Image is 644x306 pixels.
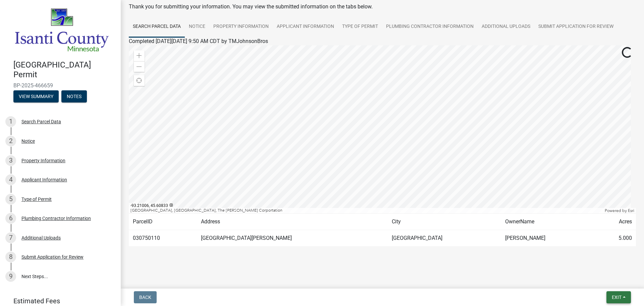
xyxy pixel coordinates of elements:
a: Applicant Information [273,16,338,38]
a: Search Parcel Data [129,16,185,38]
td: [PERSON_NAME] [501,230,594,247]
div: Powered by [603,208,636,213]
div: Plumbing Contractor Information [21,216,91,221]
span: Back [139,295,151,300]
div: Search Parcel Data [21,119,61,124]
div: Zoom out [134,61,145,72]
div: 3 [5,155,16,166]
button: Notes [61,90,87,102]
a: Submit Application for Review [534,16,618,38]
a: Additional Uploads [478,16,534,38]
td: Acres [594,214,636,230]
div: [GEOGRAPHIC_DATA], [GEOGRAPHIC_DATA], The [PERSON_NAME] Corportation [129,208,603,213]
wm-modal-confirm: Notes [61,94,87,99]
td: Address [197,214,388,230]
div: 1 [5,116,16,127]
a: Property Information [209,16,273,38]
span: Completed [DATE][DATE] 9:50 AM CDT by TMJohnsonBros [129,38,268,44]
div: Notice [21,139,35,143]
div: 4 [5,174,16,185]
div: Type of Permit [21,197,52,202]
wm-modal-confirm: Summary [13,94,59,99]
span: Exit [612,295,622,300]
td: 5.000 [594,230,636,247]
div: Find my location [134,75,145,86]
td: OwnerName [501,214,594,230]
div: 9 [5,271,16,282]
a: Esri [628,208,634,213]
div: 7 [5,232,16,243]
button: Back [134,291,157,303]
td: [GEOGRAPHIC_DATA][PERSON_NAME] [197,230,388,247]
div: Property Information [21,158,65,163]
div: Thank you for submitting your information. You may view the submitted information on the tabs below. [129,3,636,11]
td: ParcelID [129,214,197,230]
div: Zoom in [134,50,145,61]
td: City [388,214,501,230]
div: 5 [5,194,16,205]
div: 6 [5,213,16,224]
div: 2 [5,136,16,146]
div: Submit Application for Review [21,255,84,259]
button: View Summary [13,90,59,102]
td: [GEOGRAPHIC_DATA] [388,230,501,247]
div: Additional Uploads [21,235,61,240]
img: Isanti County, Minnesota [13,7,110,53]
a: Plumbing Contractor Information [382,16,478,38]
h4: [GEOGRAPHIC_DATA] Permit [13,60,115,80]
span: BP-2025-466659 [13,82,107,89]
div: Applicant Information [21,177,67,182]
td: 030750110 [129,230,197,247]
a: Type of Permit [338,16,382,38]
a: Notice [185,16,209,38]
button: Exit [606,291,631,303]
div: 8 [5,252,16,262]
